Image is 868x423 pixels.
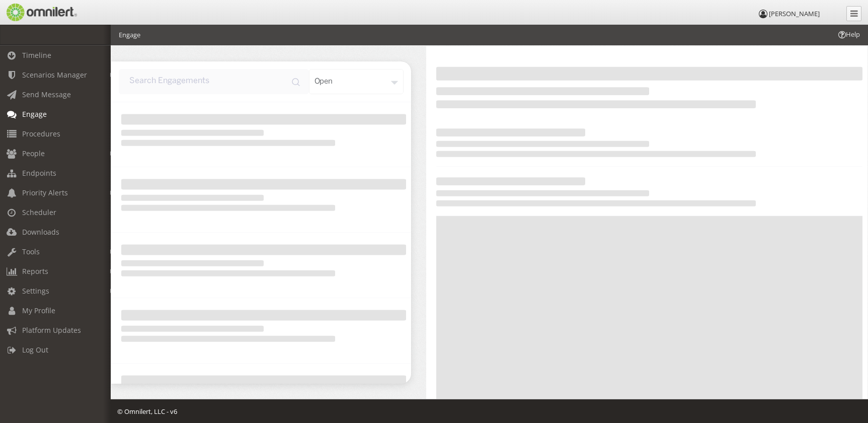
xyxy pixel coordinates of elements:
span: Tools [22,247,40,256]
span: Log Out [22,345,48,355]
a: Collapse Menu [846,6,861,21]
span: Downloads [22,227,59,237]
span: Send Message [22,90,71,99]
span: Priority Alerts [22,188,68,197]
span: Help [837,30,860,39]
span: People [22,149,45,158]
span: Endpoints [22,168,56,178]
input: input [119,69,309,94]
span: © Omnilert, LLC - v6 [117,407,177,416]
img: Omnilert [5,4,77,21]
span: Reports [22,266,48,276]
span: [PERSON_NAME] [769,9,820,18]
span: Procedures [22,129,60,138]
span: Scheduler [22,207,56,217]
span: Engage [22,109,47,119]
span: Platform Updates [22,325,81,335]
div: open [309,69,404,94]
span: Timeline [22,50,51,60]
span: My Profile [22,306,55,315]
span: Settings [22,286,49,296]
span: Scenarios Manager [22,70,87,80]
li: Engage [119,30,140,40]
